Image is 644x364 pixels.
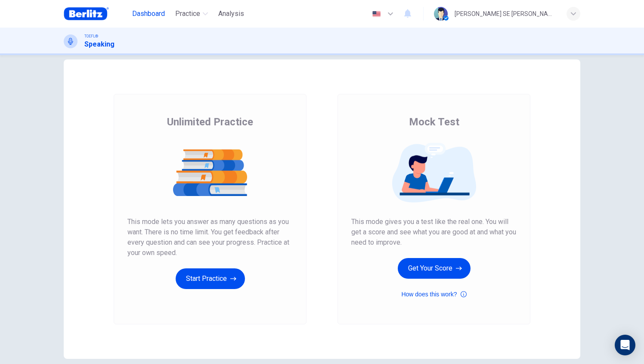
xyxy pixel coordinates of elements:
[434,7,448,21] img: Profile picture
[398,258,471,279] button: Get Your Score
[64,5,129,22] a: Berlitz Brasil logo
[409,115,459,129] span: Mock Test
[129,6,168,22] button: Dashboard
[172,6,211,22] button: Practice
[455,9,556,19] div: [PERSON_NAME] SE [PERSON_NAME]
[215,6,248,22] button: Analysis
[371,11,382,17] img: en
[132,9,165,19] span: Dashboard
[84,39,115,50] h1: Speaking
[615,335,635,355] div: Open Intercom Messenger
[127,217,293,258] span: This mode lets you answer as many questions as you want. There is no time limit. You get feedback...
[351,217,517,248] span: This mode gives you a test like the real one. You will get a score and see what you are good at a...
[84,33,98,39] span: TOEFL®
[64,5,109,22] img: Berlitz Brasil logo
[401,289,466,299] button: How does this work?
[175,9,200,19] span: Practice
[167,115,253,129] span: Unlimited Practice
[218,9,244,19] span: Analysis
[176,268,245,289] button: Start Practice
